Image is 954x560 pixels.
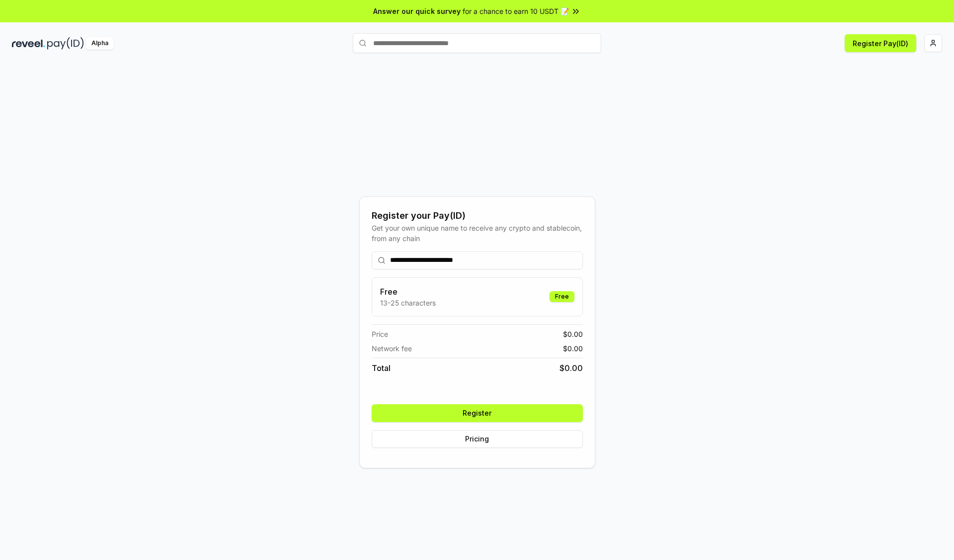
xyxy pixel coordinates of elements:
[86,37,114,50] div: Alpha
[563,329,583,339] span: $ 0.00
[380,286,436,298] h3: Free
[563,343,583,354] span: $ 0.00
[845,34,916,52] button: Register Pay(ID)
[372,329,388,339] span: Price
[372,430,583,448] button: Pricing
[372,209,583,223] div: Register your Pay(ID)
[372,404,583,422] button: Register
[372,362,391,374] span: Total
[47,37,84,50] img: pay_id
[380,298,436,308] p: 13-25 characters
[550,291,574,302] div: Free
[463,6,569,16] span: for a chance to earn 10 USDT 📝
[372,223,583,244] div: Get your own unique name to receive any crypto and stablecoin, from any chain
[373,6,461,16] span: Answer our quick survey
[12,37,45,50] img: reveel_dark
[559,362,583,374] span: $ 0.00
[372,343,412,354] span: Network fee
